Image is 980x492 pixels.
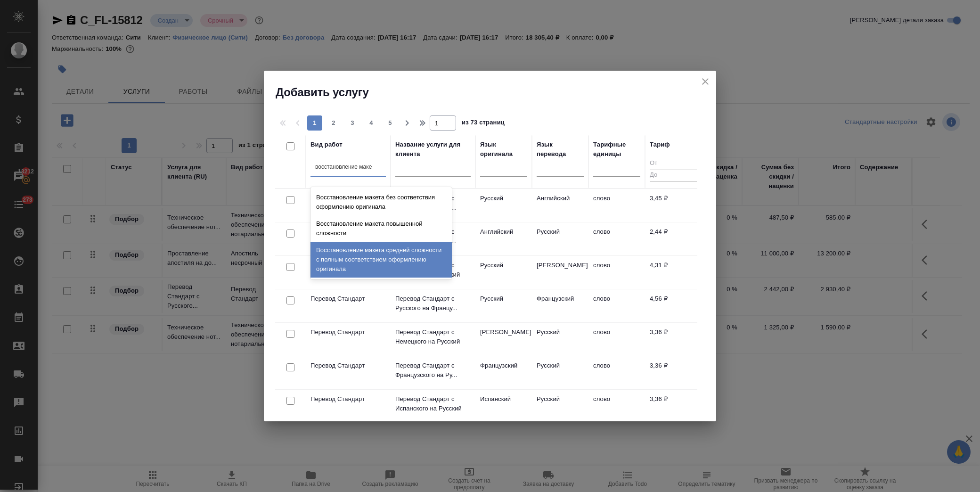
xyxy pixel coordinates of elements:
td: 4,31 ₽ [645,256,702,289]
td: Русский [532,356,588,389]
div: Восстановление макета без соответствия оформлению оригинала [310,189,452,215]
input: До [650,170,697,181]
button: 2 [326,115,341,131]
td: слово [588,222,645,255]
td: Французский [475,356,532,389]
p: Перевод Стандарт с Русского на Францу... [395,294,471,313]
p: Перевод Стандарт с Французского на Ру... [395,361,471,380]
span: 5 [383,118,398,128]
td: Английский [475,222,532,255]
td: [PERSON_NAME] [532,256,588,289]
td: 3,36 ₽ [645,323,702,356]
td: Русский [532,323,588,356]
td: 3,36 ₽ [645,390,702,423]
td: 3,36 ₽ [645,356,702,389]
div: Язык оригинала [480,140,527,159]
td: слово [588,289,645,322]
td: слово [588,356,645,389]
div: Тариф [650,140,670,149]
div: Восстановление макета повышенной сложности [310,215,452,242]
td: Испанский [475,390,532,423]
td: Русский [475,189,532,222]
div: Восстановление макета средней сложности с полным соответствием оформлению оригинала [310,242,452,278]
div: Вид работ [310,140,343,149]
div: Название услуги для клиента [395,140,471,159]
td: Французский [532,289,588,322]
button: 3 [345,115,360,131]
td: слово [588,323,645,356]
td: 3,45 ₽ [645,189,702,222]
p: Перевод Стандарт [310,328,386,337]
input: От [650,158,697,170]
td: Русский [475,289,532,322]
div: Язык перевода [537,140,584,159]
td: Английский [532,189,588,222]
td: [PERSON_NAME] [475,323,532,356]
td: 4,56 ₽ [645,289,702,322]
div: Тарифные единицы [593,140,640,159]
button: 4 [364,115,379,131]
h2: Добавить услугу [276,85,716,100]
p: Перевод Стандарт с Немецкого на Русский [395,328,471,346]
button: 5 [383,115,398,131]
span: 4 [364,118,379,128]
p: Перевод Стандарт [310,294,386,303]
span: из 73 страниц [462,117,505,131]
span: 3 [345,118,360,128]
button: close [698,74,712,89]
p: Перевод Стандарт [310,361,386,370]
td: Русский [532,222,588,255]
td: слово [588,256,645,289]
p: Перевод Стандарт с Испанского на Русский [395,394,471,413]
td: слово [588,390,645,423]
td: Русский [475,256,532,289]
span: 2 [326,118,341,128]
td: Русский [532,390,588,423]
p: Перевод Стандарт [310,394,386,404]
td: 2,44 ₽ [645,222,702,255]
td: слово [588,189,645,222]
